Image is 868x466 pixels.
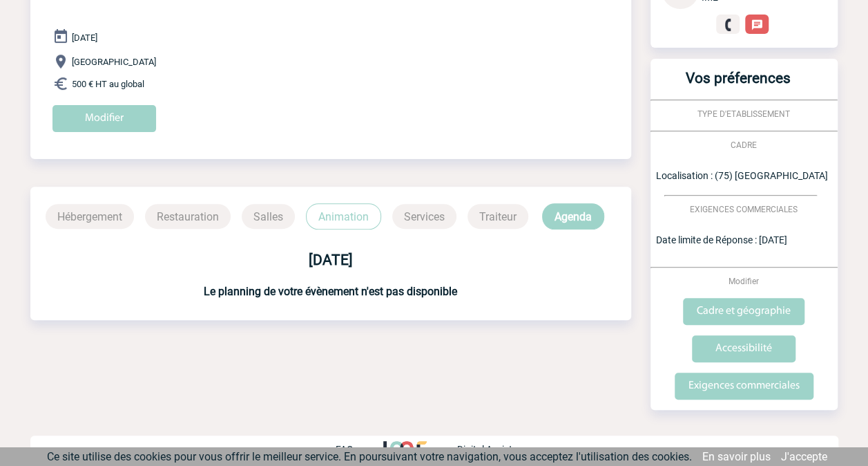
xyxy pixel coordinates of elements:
input: Exigences commerciales [675,373,813,400]
img: chat-24-px-w.png [751,19,763,31]
p: Digital Assistance [457,444,533,455]
p: FAQ [335,444,353,455]
span: [GEOGRAPHIC_DATA] [72,57,156,67]
span: Date limite de Réponse : [DATE] [656,234,787,245]
span: CADRE [731,140,757,150]
p: Hébergement [46,204,134,229]
p: Agenda [542,203,604,230]
p: Salles [242,204,295,229]
span: Localisation : (75) [GEOGRAPHIC_DATA] [656,170,828,181]
span: 500 € HT au global [72,79,144,89]
span: [DATE] [72,32,97,43]
p: Services [392,204,456,229]
h3: Vos préferences [656,70,821,100]
b: [DATE] [309,252,353,268]
a: FAQ [335,442,383,455]
p: Restauration [145,204,231,229]
span: TYPE D'ETABLISSEMENT [697,109,790,119]
input: Accessibilité [692,335,795,362]
p: Traiteur [467,204,528,229]
span: Ce site utilise des cookies pour vous offrir le meilleur service. En poursuivant votre navigation... [47,450,692,463]
input: Modifier [52,105,156,132]
span: EXIGENCES COMMERCIALES [690,205,798,214]
p: Animation [306,203,381,230]
input: Cadre et géographie [683,298,804,325]
h3: Le planning de votre évènement n'est pas disponible [30,285,631,298]
a: En savoir plus [702,450,771,463]
a: J'accepte [781,450,827,463]
img: http://www.idealmeetingsevents.fr/ [383,441,426,458]
span: Modifier [729,277,759,286]
img: fixe.png [722,19,734,31]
